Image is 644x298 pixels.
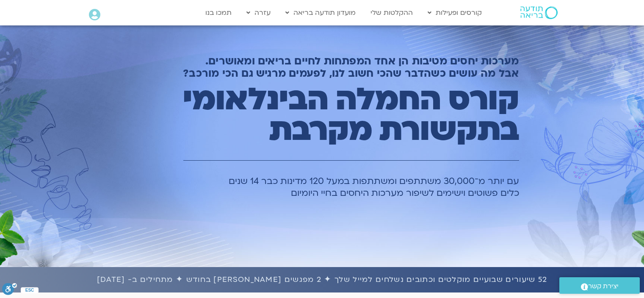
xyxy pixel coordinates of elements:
[242,5,275,21] a: עזרה
[588,281,619,292] span: יצירת קשר
[4,273,640,286] h1: 52 שיעורים שבועיים מוקלטים וכתובים נשלחים למייל שלך ✦ 2 מפגשים [PERSON_NAME] בחודש ✦ מתחילים ב- [...
[559,277,640,294] a: יצירת קשר
[281,5,360,21] a: מועדון תודעה בריאה
[145,55,519,80] h2: מערכות יחסים מטיבות הן אחד המפתחות לחיים בריאים ומאושרים. אבל מה עושים כשהדבר שהכי חשוב לנו, לפעמ...
[201,5,236,21] a: תמכו בנו
[366,5,417,21] a: ההקלטות שלי
[145,84,519,145] h1: קורס החמלה הבינלאומי בתקשורת מקרבת​
[520,6,558,19] img: תודעה בריאה
[145,175,519,199] h1: עם יותר מ־30,000 משתתפים ומשתתפות במעל 120 מדינות כבר 14 שנים כלים פשוטים וישימים לשיפור מערכות ה...
[423,5,486,21] a: קורסים ופעילות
